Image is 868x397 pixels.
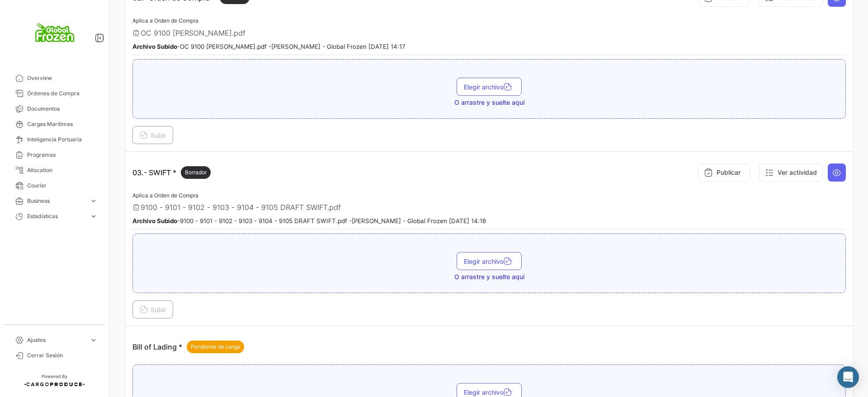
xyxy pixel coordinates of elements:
[464,83,514,91] span: Elegir archivo
[140,131,166,139] span: Subir
[7,132,101,147] a: Inteligencia Portuaria
[7,117,101,132] a: Cargas Marítimas
[7,163,101,178] a: Allocation
[27,351,98,360] span: Cerrar Sesión
[27,336,86,344] span: Ajustes
[141,203,341,212] span: 9100 - 9101 - 9102 - 9103 - 9104 - 9105 DRAFT SWIFT.pdf
[132,341,244,353] p: Bill of Lading *
[7,101,101,117] a: Documentos
[132,126,173,144] button: Subir
[132,43,406,50] small: - OC 9100 [PERSON_NAME].pdf - [PERSON_NAME] - Global Frozen [DATE] 14:17
[90,336,98,344] span: expand_more
[141,28,245,37] span: OC 9100 [PERSON_NAME].pdf
[698,163,750,182] button: Publicar
[7,86,101,101] a: Órdenes de Compra
[90,197,98,205] span: expand_more
[132,217,486,224] small: - 9100 - 9101 - 9102 - 9103 - 9104 - 9105 DRAFT SWIFT.pdf - [PERSON_NAME] - Global Frozen [DATE] ...
[27,182,98,190] span: Courier
[464,257,514,265] span: Elegir archivo
[27,105,98,113] span: Documentos
[140,306,166,313] span: Subir
[27,151,98,159] span: Programas
[27,197,86,205] span: Business
[27,166,98,174] span: Allocation
[457,252,522,270] button: Elegir archivo
[837,366,859,388] div: Abrir Intercom Messenger
[27,135,98,144] span: Inteligencia Portuaria
[27,74,98,82] span: Overview
[27,212,86,220] span: Estadísticas
[464,388,514,396] span: Elegir archivo
[457,78,522,96] button: Elegir archivo
[7,147,101,163] a: Programas
[7,70,101,86] a: Overview
[32,11,77,56] img: logo+global+frozen.png
[132,300,173,318] button: Subir
[759,163,823,182] button: Ver actividad
[90,212,98,220] span: expand_more
[132,43,177,50] b: Archivo Subido
[132,17,198,24] span: Aplica a Orden de Compra
[132,166,211,179] p: 03.- SWIFT *
[454,98,524,107] span: O arrastre y suelte aquí
[185,168,207,177] span: Borrador
[132,192,198,199] span: Aplica a Orden de Compra
[27,89,98,98] span: Órdenes de Compra
[454,272,524,281] span: O arrastre y suelte aquí
[191,343,240,351] span: Pendiente de carga
[132,217,177,224] b: Archivo Subido
[7,178,101,193] a: Courier
[27,120,98,128] span: Cargas Marítimas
